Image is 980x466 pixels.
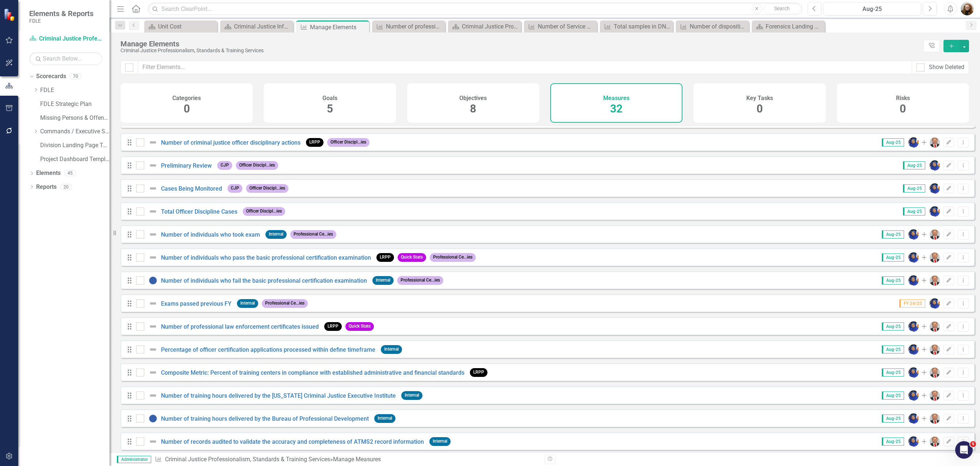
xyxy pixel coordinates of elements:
img: Brett Kirkland [930,390,940,401]
a: Forensics Landing Page [754,22,823,31]
span: 5 [327,102,333,115]
img: Not Defined [149,253,157,262]
span: Elements & Reports [29,9,93,18]
img: Somi Akter [930,160,940,171]
span: Internal [372,276,394,284]
a: Number of criminal justice officer disciplinary actions [161,139,300,146]
img: Somi Akter [908,229,919,240]
a: Criminal Justice Professionalism, Standards & Training Services Landing Page [450,22,519,31]
img: Brett Kirkland [930,344,940,355]
a: Division Landing Page Template [40,141,110,150]
img: Jennifer Siddoway [961,2,974,15]
img: Brett Kirkland [930,436,940,447]
a: Project Dashboard Template [40,155,110,164]
span: Professional Ce...ies [262,299,308,308]
span: Internal [381,345,402,354]
span: Aug-25 [882,230,904,238]
img: Somi Akter [930,298,940,309]
input: Filter Elements... [138,61,912,74]
span: Internal [237,299,258,308]
img: Informational Data [149,414,157,423]
span: Aug-25 [882,415,904,423]
span: Internal [401,391,422,400]
a: Exams passed previous FY [161,300,231,307]
span: Aug-25 [882,138,904,146]
h4: Objectives [459,95,487,102]
div: Number of disposition records added to the criminal history file [690,22,747,31]
small: FDLE [29,18,93,24]
span: Aug-25 [882,276,904,284]
a: Preliminary Review [161,162,212,169]
span: Aug-25 [882,438,904,446]
a: Number of training hours delivered by the [US_STATE] Criminal Justice Executive Institute [161,392,396,399]
span: LRPP [324,322,342,331]
img: Brett Kirkland [930,413,940,424]
span: Aug-25 [882,345,904,354]
h4: Key Tasks [746,95,773,102]
span: Aug-25 [882,322,904,331]
span: Professional Ce...ies [430,253,476,261]
span: 0 [900,102,906,115]
a: FDLE Strategic Plan [40,100,110,108]
input: Search ClearPoint... [148,3,802,15]
span: Officer Discipl...ies [246,184,288,192]
img: Somi Akter [908,344,919,355]
span: CJP [217,161,232,169]
a: Total Officer Discipline Cases [161,208,237,215]
img: ClearPoint Strategy [4,8,16,21]
a: Scorecards [36,72,66,81]
div: Total samples in DNA Database [614,22,671,31]
div: Criminal Justice Professionalism, Standards & Training Services [120,48,920,53]
img: Not Defined [149,161,157,170]
a: Commands / Executive Support Branch [40,127,110,136]
span: LRPP [470,368,487,377]
img: Not Defined [149,138,157,147]
div: Aug-25 [826,5,919,14]
h4: Risks [896,95,910,102]
img: Somi Akter [908,252,919,263]
span: Officer Discipl...ies [327,138,370,146]
img: Somi Akter [930,183,940,194]
img: Somi Akter [908,137,919,148]
a: Number of individuals who pass the basic professional certification examination [161,254,371,261]
span: Internal [374,414,395,423]
img: Not Defined [149,299,157,308]
img: Somi Akter [908,321,919,332]
span: Administrator [117,456,151,463]
div: 20 [60,184,72,190]
a: Percentage of officer certification applications processed within define timeframe [161,346,375,353]
span: Professional Ce...ies [397,276,443,284]
a: Missing Persons & Offender Enforcement [40,114,110,122]
span: 5 [970,441,976,447]
div: Criminal Justice Professionalism, Standards & Training Services Landing Page [462,22,519,31]
span: Professional Ce...ies [290,230,336,238]
img: Somi Akter [908,390,919,401]
div: Forensics Landing Page [766,22,823,31]
img: Not Defined [149,207,157,216]
a: Number of professional law enforcement certificates issued [374,22,443,31]
div: Manage Elements [120,40,920,48]
a: Number of disposition records added to the criminal history file [678,22,747,31]
img: Not Defined [149,230,157,239]
a: FDLE [40,86,110,95]
img: Brett Kirkland [930,252,940,263]
a: Number of individuals who fail the basic professional certification examination [161,277,367,284]
button: Aug-25 [823,2,921,15]
input: Search Below... [29,52,102,65]
a: Number of professional law enforcement certificates issued [161,323,319,330]
span: CJP [227,184,242,192]
a: Criminal Justice Professionalism, Standards & Training Services [29,35,102,43]
a: Number of training hours delivered by the Bureau of Professional Development [161,415,369,422]
span: 0 [757,102,763,115]
div: 45 [64,170,76,176]
span: Aug-25 [882,368,904,377]
span: Aug-25 [903,161,925,169]
a: Total samples in DNA Database [602,22,671,31]
img: Informational Data [149,276,157,285]
span: Quick Stats [345,322,374,331]
span: Quick Stats [398,253,426,261]
div: Show Deleted [929,63,964,72]
div: 70 [70,73,81,80]
div: Criminal Justice Information Services Landing Page [234,22,291,31]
